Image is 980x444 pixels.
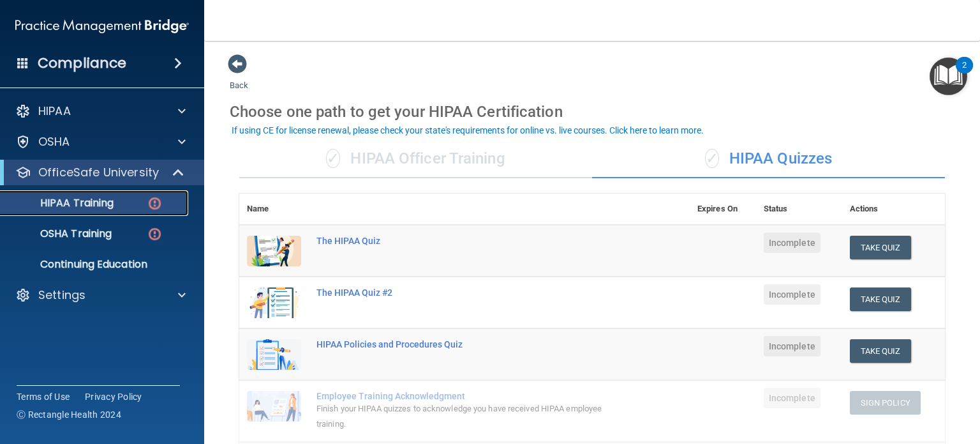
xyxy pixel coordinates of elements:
p: Continuing Education [8,258,182,271]
a: Privacy Policy [85,390,142,403]
div: The HIPAA Quiz [316,236,626,246]
img: danger-circle.6113f641.png [147,226,163,242]
button: Sign Policy [850,391,921,415]
a: Settings [15,287,186,303]
span: Ⓒ Rectangle Health 2024 [17,408,121,421]
span: Incomplete [764,284,820,305]
p: OSHA Training [8,227,112,240]
div: Employee Training Acknowledgment [316,391,626,401]
button: Open Resource Center, 2 new notifications [930,57,967,95]
button: Take Quiz [850,339,911,363]
th: Actions [842,194,945,225]
p: Settings [38,287,85,303]
p: OSHA [38,134,70,149]
a: HIPAA [15,103,186,119]
div: The HIPAA Quiz #2 [316,287,626,298]
div: HIPAA Officer Training [239,140,592,178]
p: HIPAA Training [8,197,114,210]
div: Finish your HIPAA quizzes to acknowledge you have received HIPAA employee training. [316,401,626,432]
div: HIPAA Policies and Procedures Quiz [316,339,626,349]
th: Name [239,194,309,225]
div: HIPAA Quizzes [592,140,945,178]
p: HIPAA [38,103,71,119]
span: ✓ [326,149,340,168]
span: Incomplete [764,336,820,356]
th: Status [756,194,842,225]
div: If using CE for license renewal, please check your state's requirements for online vs. live cours... [232,126,704,135]
span: ✓ [705,149,719,168]
th: Expires On [690,194,756,225]
a: OSHA [15,134,186,149]
h4: Compliance [38,54,126,72]
p: OfficeSafe University [38,165,159,180]
a: OfficeSafe University [15,165,185,180]
a: Terms of Use [17,390,70,403]
div: Choose one path to get your HIPAA Certification [230,93,954,130]
button: Take Quiz [850,287,911,311]
div: 2 [962,65,967,82]
button: Take Quiz [850,236,911,259]
span: Incomplete [764,388,820,408]
img: PMB logo [15,13,189,39]
a: Back [230,65,248,90]
img: danger-circle.6113f641.png [147,195,163,211]
span: Incomplete [764,233,820,253]
button: If using CE for license renewal, please check your state's requirements for online vs. live cours... [230,124,706,137]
